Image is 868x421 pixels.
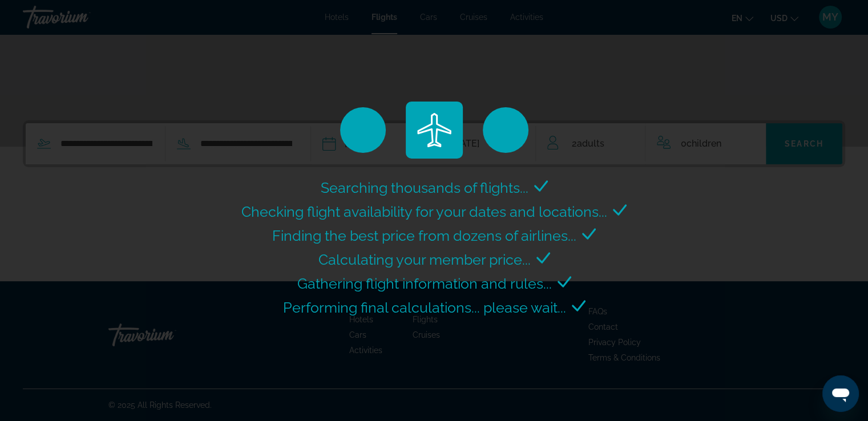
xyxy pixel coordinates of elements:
[822,375,859,412] iframe: Button to launch messaging window
[318,251,531,268] span: Calculating your member price...
[297,275,552,292] span: Gathering flight information and rules...
[321,179,528,196] span: Searching thousands of flights...
[283,299,566,316] span: Performing final calculations... please wait...
[241,203,607,220] span: Checking flight availability for your dates and locations...
[272,227,576,244] span: Finding the best price from dozens of airlines...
